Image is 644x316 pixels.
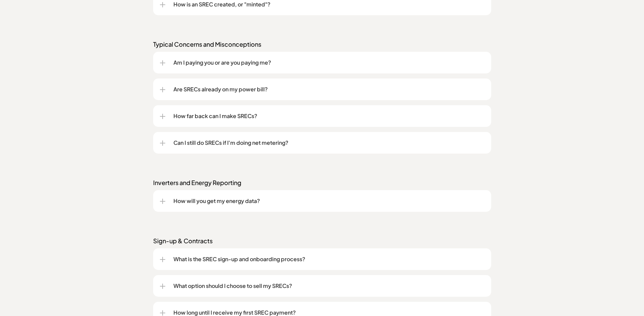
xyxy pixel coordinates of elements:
[153,237,491,245] p: Sign-up & Contracts
[173,255,484,263] p: What is the SREC sign-up and onboarding process?
[153,40,491,48] p: Typical Concerns and Misconceptions
[173,59,484,67] p: Am I paying you or are you paying me?
[173,282,484,290] p: What option should I choose to sell my SRECs?
[173,0,484,8] p: How is an SREC created, or "minted"?
[173,139,484,147] p: Can I still do SRECs if I'm doing net metering?
[173,112,484,120] p: How far back can I make SRECs?
[153,179,491,187] p: Inverters and Energy Reporting
[173,85,484,93] p: Are SRECs already on my power bill?
[173,197,484,205] p: How will you get my energy data?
